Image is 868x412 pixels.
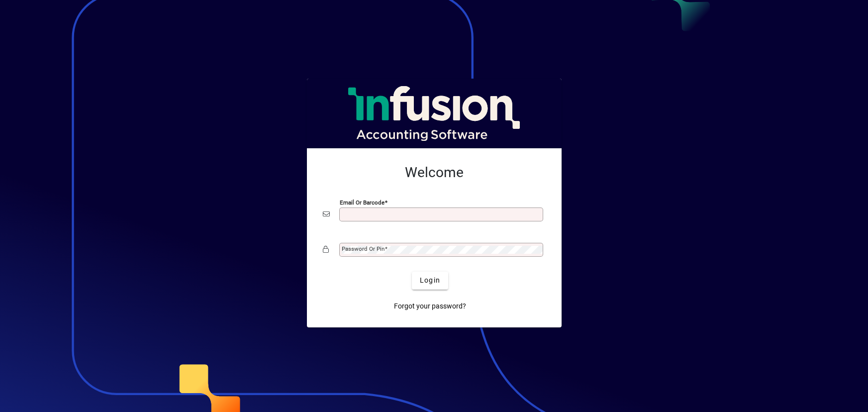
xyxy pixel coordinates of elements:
mat-label: Email or Barcode [340,199,385,206]
span: Forgot your password? [394,301,466,311]
a: Forgot your password? [390,298,470,315]
button: Login [412,272,448,290]
span: Login [420,275,440,286]
mat-label: Password or Pin [342,245,385,252]
h2: Welcome [323,164,546,181]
